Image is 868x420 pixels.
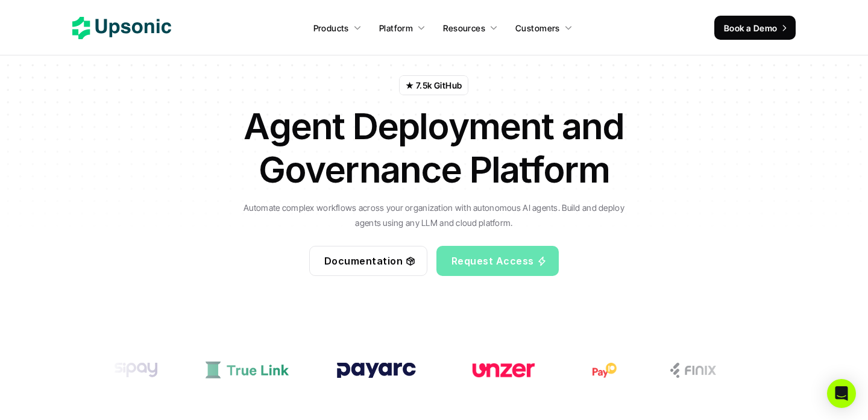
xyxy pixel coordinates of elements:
p: Documentation [324,252,403,269]
p: Resources [443,22,485,34]
a: Products [306,17,369,39]
h1: Agent Deployment and Governance Platform [223,104,645,191]
p: ★ 7.5k GitHub [406,79,462,92]
p: Book a Demo [724,22,778,34]
p: Request Access [451,252,534,269]
a: Request Access [436,246,559,276]
div: Open Intercom Messenger [827,379,856,408]
p: Automate complex workflows across your organization with autonomous AI agents. Build and deploy a... [238,200,630,230]
p: Products [313,22,349,34]
a: Documentation [309,246,427,276]
p: Customers [515,22,560,34]
p: Platform [379,22,413,34]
